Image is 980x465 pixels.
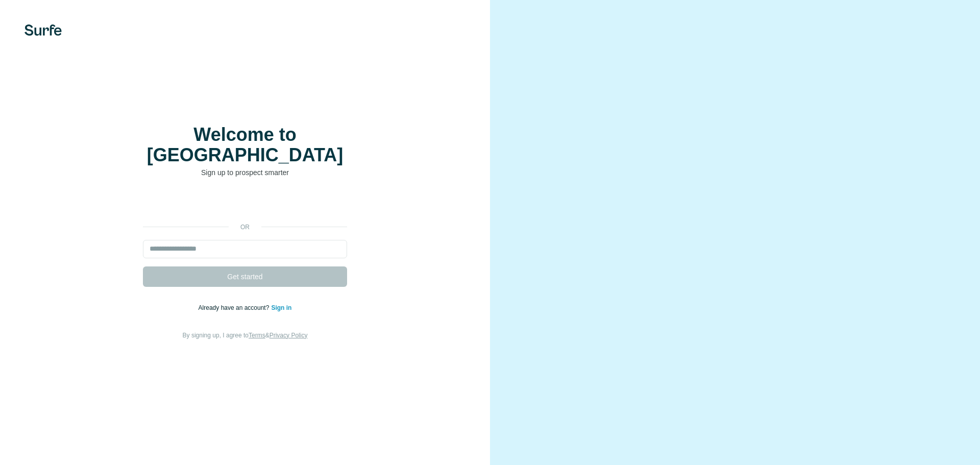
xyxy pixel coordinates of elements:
[143,125,347,165] h1: Welcome to [GEOGRAPHIC_DATA]
[143,167,347,178] p: Sign up to prospect smarter
[229,223,261,232] p: or
[138,193,352,215] iframe: Sign in with Google Button
[183,332,308,339] span: By signing up, I agree to &
[269,332,308,339] a: Privacy Policy
[24,25,62,36] img: Surfe's logo
[271,304,291,311] a: Sign in
[249,332,265,339] a: Terms
[199,304,272,311] span: Already have an account?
